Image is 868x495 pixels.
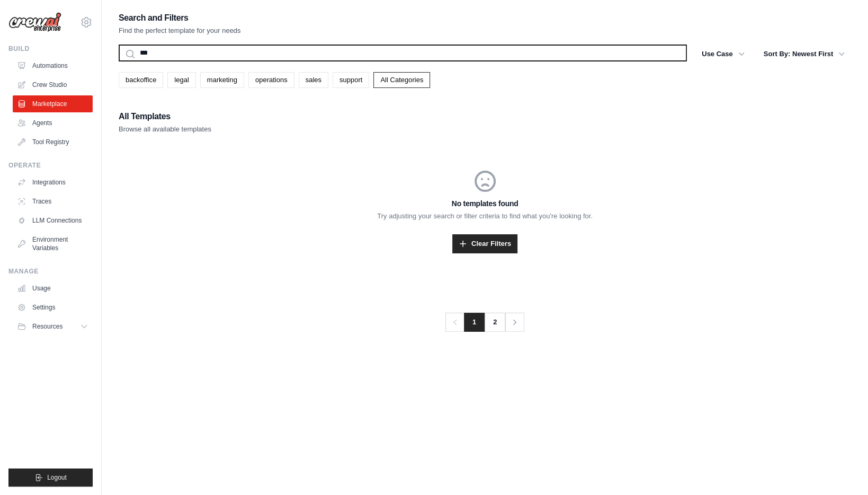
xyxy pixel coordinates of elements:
[13,231,93,257] a: Environment Variables
[47,473,67,482] span: Logout
[695,45,751,64] button: Use Case
[13,212,93,229] a: LLM Connections
[119,198,851,209] h3: No templates found
[757,45,851,64] button: Sort By: Newest First
[13,318,93,335] button: Resources
[299,72,328,88] a: sales
[13,134,93,151] a: Tool Registry
[167,72,195,88] a: legal
[373,72,430,88] a: All Categories
[8,12,61,32] img: Logo
[32,322,62,331] span: Resources
[13,280,93,297] a: Usage
[8,161,93,170] div: Operate
[8,45,93,53] div: Build
[8,267,93,276] div: Manage
[452,234,517,253] a: Clear Filters
[8,469,93,487] button: Logout
[13,57,93,74] a: Automations
[13,299,93,316] a: Settings
[333,72,369,88] a: support
[119,72,163,88] a: backoffice
[13,76,93,93] a: Crew Studio
[248,72,294,88] a: operations
[200,72,244,88] a: marketing
[445,313,524,332] nav: Pagination
[484,313,505,332] a: 2
[119,109,211,124] h2: All Templates
[13,174,93,191] a: Integrations
[13,114,93,131] a: Agents
[119,11,241,25] h2: Search and Filters
[119,124,211,135] p: Browse all available templates
[13,193,93,210] a: Traces
[464,313,485,332] span: 1
[119,25,241,36] p: Find the perfect template for your needs
[13,95,93,112] a: Marketplace
[119,211,851,222] p: Try adjusting your search or filter criteria to find what you're looking for.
